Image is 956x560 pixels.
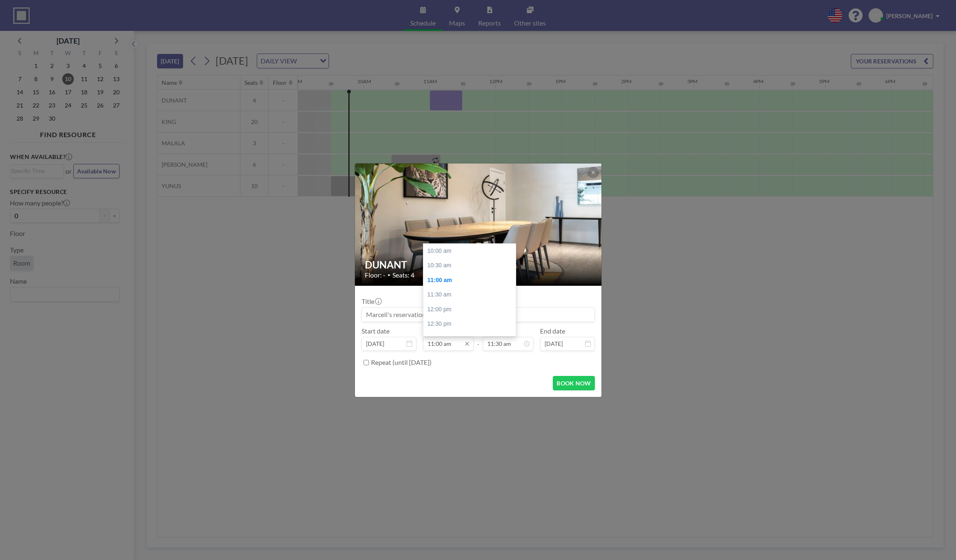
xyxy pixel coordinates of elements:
div: 10:00 am [423,244,520,259]
span: - [477,330,479,348]
span: • [388,272,390,278]
div: 10:30 am [423,258,520,273]
div: 11:30 am [423,287,520,302]
input: Marceli's reservation [362,308,594,322]
span: Floor: - [365,271,385,279]
label: End date [540,327,565,335]
div: 12:00 pm [423,302,520,317]
img: 537.jpg [355,142,602,307]
div: 01:00 pm [423,331,520,346]
div: 12:30 pm [423,317,520,331]
span: Seats: 4 [392,271,414,279]
label: Start date [362,327,390,335]
label: Title [362,297,381,306]
button: BOOK NOW [553,376,594,390]
h2: DUNANT [365,259,592,271]
div: 11:00 am [423,273,520,288]
label: Repeat (until [DATE]) [371,358,432,366]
